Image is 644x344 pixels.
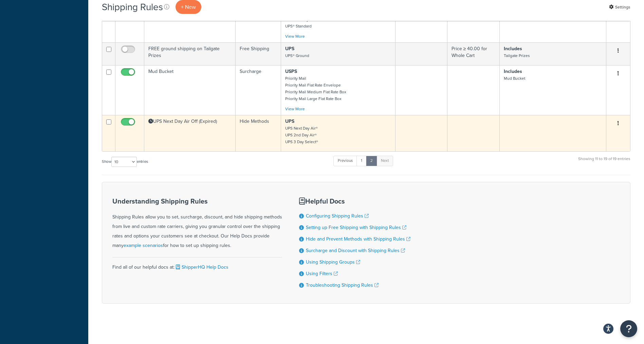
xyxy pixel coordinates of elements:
select: Showentries [111,157,137,167]
a: View More [285,106,305,112]
a: example scenarios [124,242,163,249]
td: Surcharge [236,65,281,115]
a: View More [285,33,305,39]
a: Using Shipping Groups [306,259,360,266]
a: 2 [366,156,377,166]
h3: Helpful Docs [299,197,410,205]
label: Show entries [102,157,148,167]
strong: Includes [504,45,522,52]
a: Using Filters [306,270,338,277]
td: Hide Methods [236,115,281,151]
strong: UPS [285,45,294,52]
strong: USPS [285,68,297,75]
td: Price ≥ 40.00 for Whole Cart [447,42,500,65]
strong: Includes [504,68,522,75]
small: UPS Next Day Air® UPS 2nd Day Air® UPS 3 Day Select® [285,125,318,145]
strong: UPS [285,118,294,125]
button: Open Resource Center [620,320,637,337]
small: Tailgate Prizes [504,53,530,59]
a: Configuring Shipping Rules [306,212,369,219]
a: Troubleshooting Shipping Rules [306,282,379,289]
div: Showing 11 to 19 of 19 entries [578,155,630,170]
small: UPS® Ground [285,53,309,59]
h3: Understanding Shipping Rules [112,197,282,205]
a: 1 [356,156,367,166]
a: Previous [333,156,357,166]
small: Priority Mail Priority Mail Flat Rate Envelope Priority Mail Medium Flat Rate Box Priority Mail L... [285,75,346,102]
td: FREE ground shipping on Tailgate Prizes [144,42,236,65]
a: Surcharge and Discount with Shipping Rules [306,247,405,254]
div: Shipping Rules allow you to set, surcharge, discount, and hide shipping methods from live and cus... [112,197,282,250]
div: Find all of our helpful docs at: [112,257,282,272]
h1: Shipping Rules [102,0,163,14]
a: Setting up Free Shipping with Shipping Rules [306,224,406,231]
td: Free Shipping [236,42,281,65]
a: Next [376,156,393,166]
td: UPS Next Day Air Off (Expired) [144,115,236,151]
a: ShipperHQ Help Docs [174,264,228,271]
a: Settings [609,2,630,12]
small: Mud Bucket [504,75,525,81]
td: Mud Bucket [144,65,236,115]
a: Hide and Prevent Methods with Shipping Rules [306,235,410,243]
